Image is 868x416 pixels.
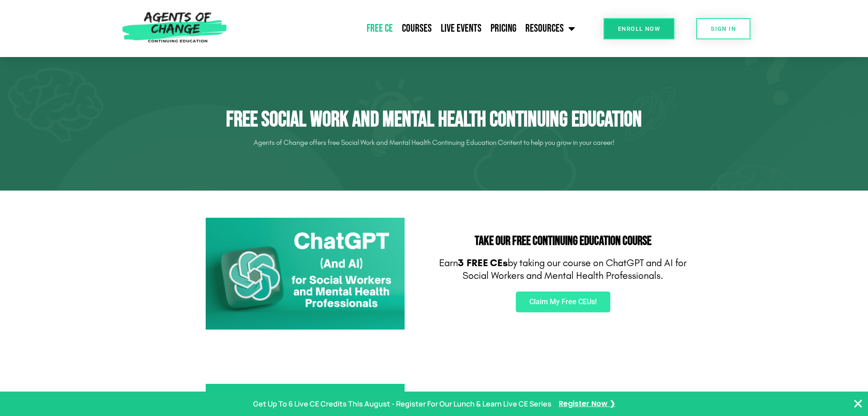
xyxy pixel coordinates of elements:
[486,17,521,40] a: Pricing
[696,18,750,39] a: SIGN IN
[181,135,687,150] p: Agents of Change offers free Social Work and Mental Health Continuing Education Content to help y...
[458,257,508,269] b: 3 FREE CEs
[711,26,736,32] span: SIGN IN
[529,298,597,306] span: Claim My Free CEUs!
[439,235,687,248] h2: Take Our FREE Continuing Education Course
[618,26,660,32] span: Enroll Now
[436,17,486,40] a: Live Events
[181,107,687,133] h1: Free Social Work and Mental Health Continuing Education
[516,292,610,312] a: Claim My Free CEUs!
[521,17,580,40] a: Resources
[559,397,615,411] a: Register Now ❯
[362,17,397,40] a: Free CE
[604,18,675,39] a: Enroll Now
[253,397,552,411] p: Get Up To 6 Live CE Credits This August - Register For Our Lunch & Learn Live CE Series
[853,398,863,409] button: Close Banner
[397,17,436,40] a: Courses
[439,257,687,282] p: Earn by taking our course on ChatGPT and AI for Social Workers and Mental Health Professionals.
[231,17,580,40] nav: Menu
